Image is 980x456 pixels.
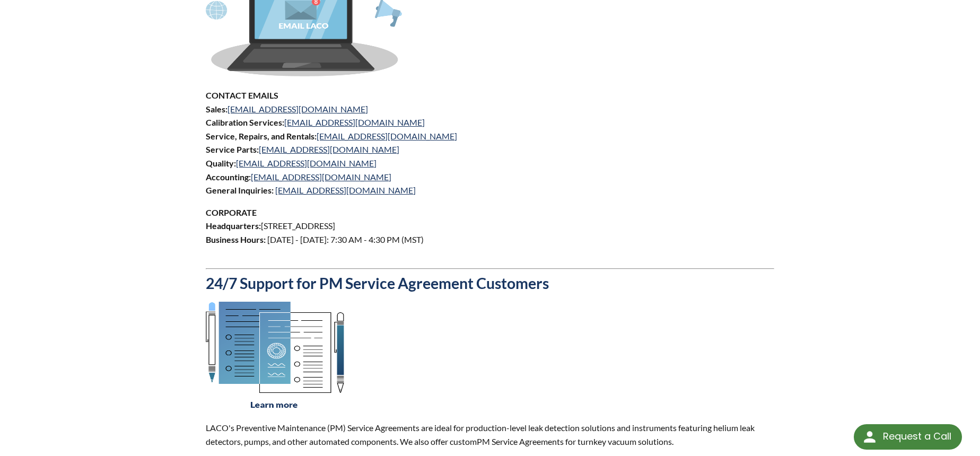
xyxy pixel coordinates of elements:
[206,207,257,217] strong: CORPORATE
[861,428,878,445] img: round button
[206,274,549,292] strong: 24/7 Support for PM Service Agreement Customers
[236,158,377,168] a: [EMAIL_ADDRESS][DOMAIN_NAME]
[275,185,416,195] a: [EMAIL_ADDRESS][DOMAIN_NAME]
[206,104,227,114] strong: Sales:
[317,131,457,141] a: [EMAIL_ADDRESS][DOMAIN_NAME]
[206,421,774,448] p: LACO's Preventive Maintenance (PM) Service Agreements are ideal for production-level leak detecti...
[227,104,368,114] a: [EMAIL_ADDRESS][DOMAIN_NAME]
[854,424,962,450] div: Request a Call
[206,221,261,231] strong: Headquarters:
[206,185,274,195] strong: General Inquiries:
[206,158,236,168] strong: Quality:
[206,206,774,260] p: [STREET_ADDRESS] [DATE] - [DATE]: 7:30 AM - 4:30 PM (MST)
[883,424,951,449] div: Request a Call
[206,144,259,154] strong: Service Parts:
[284,117,425,127] a: [EMAIL_ADDRESS][DOMAIN_NAME]
[206,234,266,244] strong: Business Hours:
[259,144,399,154] a: [EMAIL_ADDRESS][DOMAIN_NAME]
[251,172,391,182] a: [EMAIL_ADDRESS][DOMAIN_NAME]
[206,90,278,100] strong: CONTACT EMAILS
[206,117,284,127] strong: Calibration Services:
[206,131,317,141] strong: Service, Repairs, and Rentals:
[206,172,251,182] strong: Accounting:
[206,302,344,409] img: Asset_3.png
